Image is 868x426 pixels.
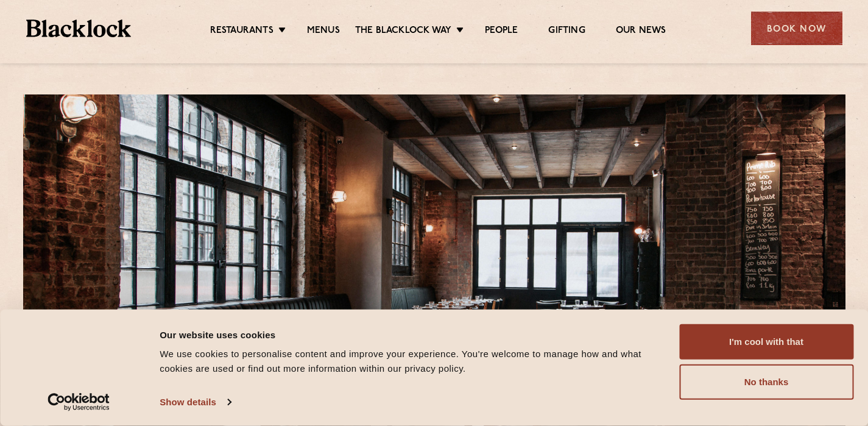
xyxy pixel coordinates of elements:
[616,25,666,38] a: Our News
[307,25,340,38] a: Menus
[355,25,451,38] a: The Blacklock Way
[26,393,132,411] a: Usercentrics Cookiebot - opens in a new window
[679,364,853,400] button: No thanks
[26,20,132,37] img: BL_Textured_Logo-footer-cropped.svg
[160,327,665,342] div: Our website uses cookies
[160,393,230,411] a: Show details
[751,12,842,45] div: Book Now
[548,25,585,38] a: Gifting
[679,324,853,360] button: I'm cool with that
[160,347,665,376] div: We use cookies to personalise content and improve your experience. You're welcome to manage how a...
[210,25,273,38] a: Restaurants
[485,25,518,38] a: People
